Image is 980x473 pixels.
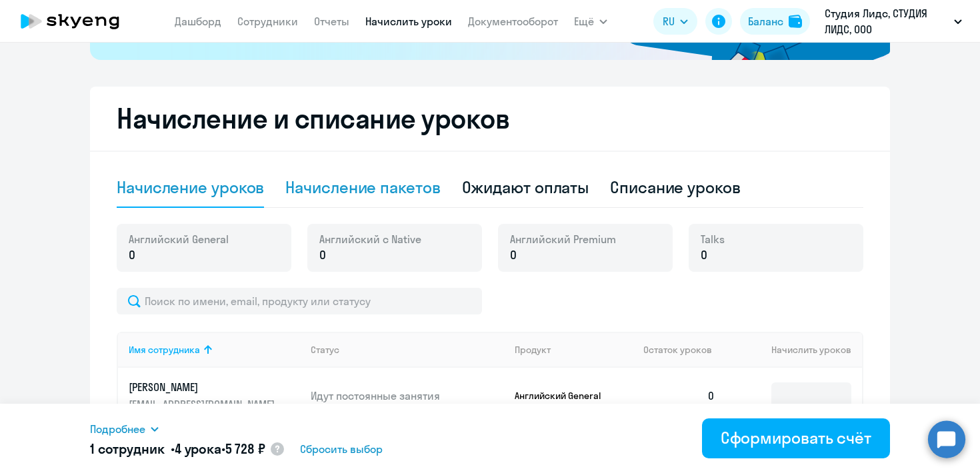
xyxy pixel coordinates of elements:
span: Английский с Native [319,232,421,246]
p: Английский General [515,390,615,402]
a: Отчеты [314,15,349,28]
input: Поиск по имени, email, продукту или статусу [117,288,482,314]
span: Сбросить выбор [300,441,383,457]
div: Продукт [515,344,633,356]
span: Подробнее [90,421,145,437]
div: Сформировать счёт [721,427,871,448]
h5: 1 сотрудник • • [90,440,265,458]
div: Начисление пакетов [285,177,440,198]
a: Сотрудники [237,15,298,28]
th: Начислить уроков [726,332,862,368]
button: Балансbalance [740,8,810,35]
p: Студия Лидс, СТУДИЯ ЛИДС, ООО [825,5,949,37]
button: RU [653,8,697,35]
span: Остаток уроков [643,344,712,356]
span: Ещё [574,13,594,29]
h2: Начисление и списание уроков [117,103,863,135]
span: 0 [319,246,326,264]
span: 5 728 ₽ [225,440,265,457]
span: 0 [129,246,135,264]
div: Имя сотрудника [129,344,200,356]
span: 0 [701,246,707,264]
a: [PERSON_NAME][EMAIL_ADDRESS][DOMAIN_NAME] [129,380,300,412]
p: Идут постоянные занятия [311,388,504,403]
div: Баланс [748,13,783,29]
div: Начисление уроков [117,177,264,198]
a: Документооборот [468,15,558,28]
div: Имя сотрудника [129,344,300,356]
p: [EMAIL_ADDRESS][DOMAIN_NAME] [129,397,278,412]
div: Статус [311,344,504,356]
div: Ожидают оплаты [462,177,589,198]
a: Дашборд [175,15,221,28]
button: Студия Лидс, СТУДИЯ ЛИДС, ООО [818,5,969,37]
td: 0 [633,368,726,424]
div: Статус [311,344,339,356]
p: [PERSON_NAME] [129,380,278,394]
div: Остаток уроков [643,344,726,356]
span: RU [663,13,675,29]
span: Talks [701,232,725,246]
div: Списание уроков [610,177,741,198]
button: Сформировать счёт [702,418,890,458]
button: Ещё [574,8,607,35]
a: Начислить уроки [365,15,452,28]
img: balance [789,15,802,28]
span: Английский Premium [510,232,616,246]
span: 0 [510,246,517,264]
span: 4 урока [175,440,221,457]
span: Английский General [129,232,229,246]
div: Продукт [515,344,551,356]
